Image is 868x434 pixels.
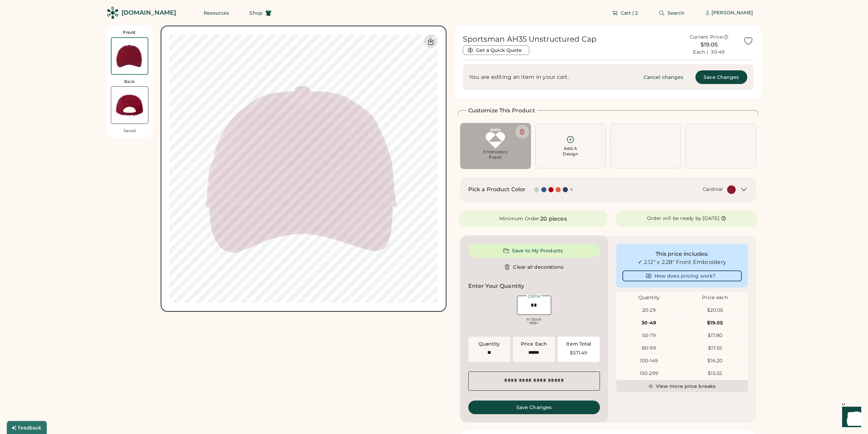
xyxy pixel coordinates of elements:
[703,186,723,193] div: Cardinal
[195,6,237,20] button: Resources
[682,358,748,364] div: $16.20
[703,215,719,222] div: [DATE]
[570,186,573,193] div: +
[463,45,529,55] button: Get a Quick Quote
[112,38,148,74] img: Sportsman AH35 Cardinal Front Thumbnail
[622,258,742,266] div: ✓ 2.12" x 2.28" Front Embroidery
[562,350,595,355] div: $571.49
[468,244,600,257] button: Save to My Products
[650,6,693,20] button: Search
[616,358,682,364] div: 100-149
[469,73,631,81] div: You are editing an item in your cart.
[616,307,682,314] div: 20-29
[540,215,567,223] div: 20 pieces
[241,6,279,20] button: Shop
[616,345,682,352] div: 80-99
[616,370,682,377] div: 150-299
[667,11,685,15] span: Search
[465,128,526,149] img: F_The_Arterie_White LOGO.ai
[123,30,136,35] div: Front
[424,34,438,48] div: Download Front Mockup
[463,34,597,44] h1: Sportsman AH35 Unstructured Cap
[121,9,176,17] div: [DOMAIN_NAME]
[836,403,865,433] iframe: Front Chat
[622,270,742,281] button: How does pricing work?
[682,370,748,377] div: $15.55
[468,282,525,290] h2: Enter Your Quantity
[499,215,541,222] div: Minimum Order:
[566,341,591,348] div: Item Total
[563,146,578,157] div: Add A Design
[489,155,502,160] div: Front
[711,10,753,16] div: [PERSON_NAME]
[690,34,723,41] div: Current Price
[621,11,638,15] span: Cart | 2
[249,11,262,15] span: Shop
[682,307,748,314] div: $20.05
[682,320,748,326] div: $19.05
[468,107,535,115] h2: Customize This Product
[468,401,600,414] button: Save Changes
[616,332,682,339] div: 50-79
[465,149,526,155] div: Embroidery
[527,294,542,298] div: OSFM
[682,294,748,301] div: Price each
[647,215,702,222] div: Order will be ready by
[107,7,119,19] img: Rendered Logo - Screens
[604,6,646,20] button: Cart | 2
[124,79,135,84] div: Back
[635,70,691,84] button: Cancel changes
[693,49,725,56] div: Each | 30-49
[468,185,526,194] h2: Pick a Product Color
[479,341,500,348] div: Quantity
[515,125,529,139] button: Delete this decoration.
[695,70,747,84] button: Save Changes
[616,320,682,326] div: 30-49
[123,128,136,134] div: Saved
[616,294,682,301] div: Quantity
[682,345,748,352] div: $17.55
[616,380,748,392] button: View more price breaks
[521,341,547,348] div: Price Each
[679,41,739,49] div: $19.05
[682,332,748,339] div: $17.80
[468,260,600,274] button: Clear all decorations
[517,318,551,325] div: In Stock 999+
[622,250,742,258] div: This price includes:
[111,87,148,124] img: Sportsman AH35 Cardinal Back Thumbnail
